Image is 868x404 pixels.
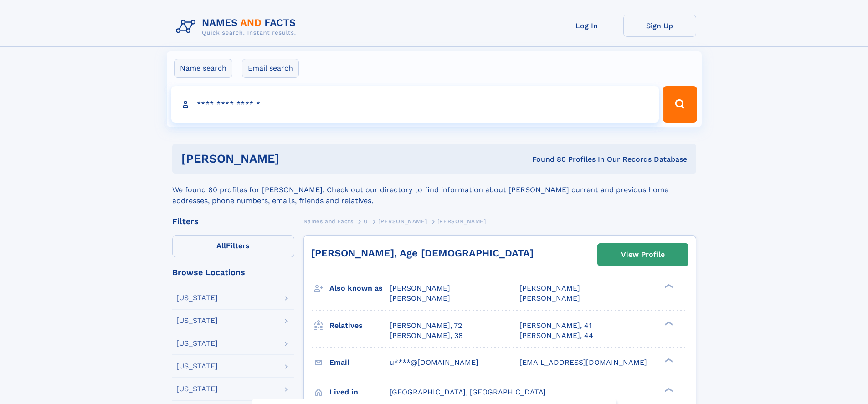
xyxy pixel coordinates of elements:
h3: Relatives [329,318,390,333]
div: [US_STATE] [176,385,218,393]
div: Browse Locations [172,268,294,276]
div: ❯ [663,283,673,289]
h1: [PERSON_NAME] [181,153,406,164]
div: View Profile [621,244,665,265]
a: Names and Facts [303,215,354,227]
a: Sign Up [623,15,696,37]
h3: Email [329,355,390,370]
span: [PERSON_NAME] [390,294,450,302]
span: U [364,218,368,225]
button: Search Button [663,86,697,123]
span: [PERSON_NAME] [437,218,486,225]
span: [PERSON_NAME] [519,284,580,292]
a: [PERSON_NAME], 72 [390,321,462,331]
label: Email search [242,59,299,78]
a: [PERSON_NAME], 44 [519,331,593,341]
span: [PERSON_NAME] [378,218,427,225]
div: [US_STATE] [176,340,218,347]
a: Log In [550,15,623,37]
span: [PERSON_NAME] [390,284,450,292]
div: [US_STATE] [176,363,218,370]
div: ❯ [663,387,673,393]
span: All [216,241,226,250]
span: [EMAIL_ADDRESS][DOMAIN_NAME] [519,358,647,367]
div: We found 80 profiles for [PERSON_NAME]. Check out our directory to find information about [PERSON... [172,174,696,206]
a: [PERSON_NAME], 41 [519,321,591,331]
label: Name search [174,59,232,78]
input: search input [171,86,659,123]
div: ❯ [663,320,673,326]
a: [PERSON_NAME] [378,215,427,227]
a: [PERSON_NAME], 38 [390,331,463,341]
span: [GEOGRAPHIC_DATA], [GEOGRAPHIC_DATA] [390,388,546,396]
a: [PERSON_NAME], Age [DEMOGRAPHIC_DATA] [311,247,534,259]
div: Found 80 Profiles In Our Records Database [406,154,687,164]
h3: Also known as [329,281,390,296]
span: [PERSON_NAME] [519,294,580,302]
div: Filters [172,217,294,225]
div: ❯ [663,357,673,363]
label: Filters [172,235,294,257]
h3: Lived in [329,384,390,400]
a: View Profile [598,244,688,266]
div: [US_STATE] [176,317,218,324]
div: [US_STATE] [176,294,218,302]
img: Logo Names and Facts [172,15,303,39]
a: U [364,215,368,227]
